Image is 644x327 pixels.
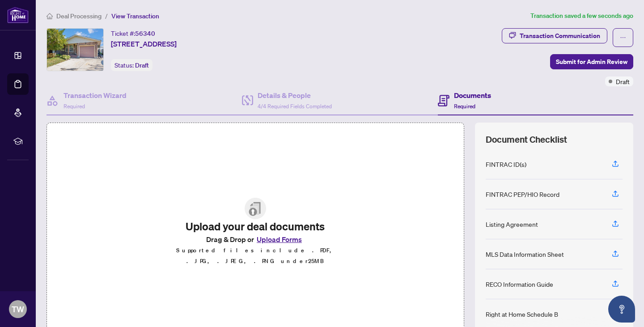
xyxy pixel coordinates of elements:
span: ellipsis [620,34,626,41]
h2: Upload your deal documents [169,219,342,234]
div: Transaction Communication [520,29,600,43]
span: Draft [135,61,149,69]
span: File UploadUpload your deal documentsDrag & Drop orUpload FormsSupported files include .PDF, .JPG... [162,191,349,274]
div: Ticket #: [111,28,155,38]
button: Submit for Admin Review [550,54,633,69]
button: Open asap [608,296,635,323]
span: 56340 [135,30,155,38]
span: Required [454,103,475,110]
span: Required [64,103,85,110]
h4: Documents [454,90,491,101]
div: MLS Data Information Sheet [486,249,564,259]
button: Transaction Communication [502,28,607,43]
div: Listing Agreement [486,219,538,229]
span: home [47,13,53,19]
span: Submit for Admin Review [556,55,627,69]
span: Deal Processing [56,12,102,20]
div: FINTRAC ID(s) [486,159,526,169]
h4: Details & People [258,90,332,101]
span: [STREET_ADDRESS] [111,38,177,49]
p: Supported files include .PDF, .JPG, .JPEG, .PNG under 25 MB [169,245,342,267]
button: Upload Forms [254,234,305,245]
div: Right at Home Schedule B [486,309,558,319]
div: FINTRAC PEP/HIO Record [486,189,559,199]
article: Transaction saved a few seconds ago [530,11,633,21]
h4: Transaction Wizard [64,90,127,101]
span: 4/4 Required Fields Completed [258,103,332,110]
img: logo [7,7,29,23]
li: / [105,11,108,21]
span: Document Checklist [486,133,567,146]
div: Status: [111,59,153,71]
span: TW [12,303,24,315]
img: IMG-X12446295_1.jpg [47,29,103,71]
div: RECO Information Guide [486,279,553,289]
span: Drag & Drop or [206,234,305,245]
img: File Upload [245,198,266,219]
span: View Transaction [111,12,159,20]
span: Draft [616,76,630,86]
